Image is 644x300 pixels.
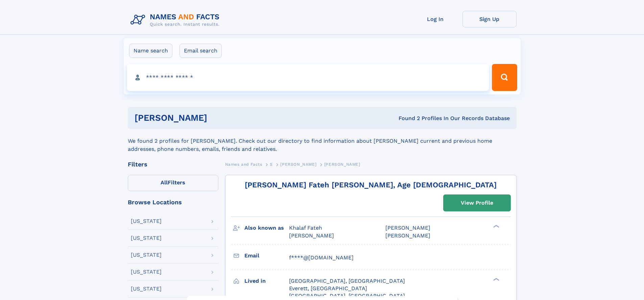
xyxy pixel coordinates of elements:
[127,64,489,91] input: search input
[462,11,517,27] a: Sign Up
[280,160,316,168] a: [PERSON_NAME]
[444,195,510,211] a: View Profile
[289,285,367,292] span: Everett, [GEOGRAPHIC_DATA]
[492,64,517,91] button: Search Button
[324,162,360,167] span: [PERSON_NAME]
[128,11,225,29] img: Logo Names and Facts
[131,252,162,258] div: [US_STATE]
[270,160,273,168] a: S
[270,162,273,167] span: S
[492,277,500,281] div: ❯
[289,232,334,239] span: [PERSON_NAME]
[244,275,289,287] h3: Lived in
[280,162,316,167] span: [PERSON_NAME]
[492,224,500,229] div: ❯
[131,269,162,275] div: [US_STATE]
[385,232,430,239] span: [PERSON_NAME]
[303,115,510,122] div: Found 2 Profiles In Our Records Database
[131,218,162,224] div: [US_STATE]
[129,44,172,58] label: Name search
[161,179,168,186] span: All
[128,199,218,205] div: Browse Locations
[289,225,322,231] span: Khalaf Fateh
[180,44,222,58] label: Email search
[289,293,405,299] span: [GEOGRAPHIC_DATA], [GEOGRAPHIC_DATA]
[245,181,497,189] a: [PERSON_NAME] Fateh [PERSON_NAME], Age [DEMOGRAPHIC_DATA]
[131,235,162,241] div: [US_STATE]
[289,278,405,284] span: [GEOGRAPHIC_DATA], [GEOGRAPHIC_DATA]
[225,160,262,168] a: Names and Facts
[128,175,218,191] label: Filters
[135,114,303,122] h1: [PERSON_NAME]
[244,222,289,234] h3: Also known as
[244,250,289,261] h3: Email
[131,286,162,292] div: [US_STATE]
[128,161,218,167] div: Filters
[408,11,462,27] a: Log In
[128,129,517,153] div: We found 2 profiles for [PERSON_NAME]. Check out our directory to find information about [PERSON_...
[385,225,430,231] span: [PERSON_NAME]
[461,195,493,211] div: View Profile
